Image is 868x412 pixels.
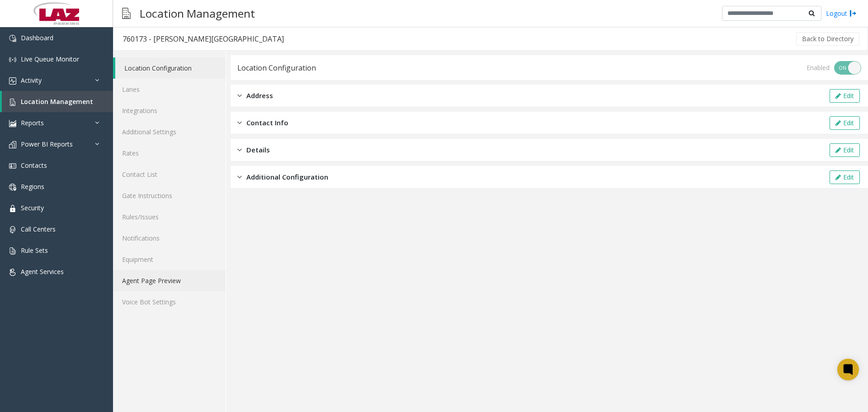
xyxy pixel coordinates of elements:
[830,89,860,103] button: Edit
[9,120,16,127] img: 'icon'
[113,100,226,121] a: Integrations
[826,9,857,18] a: Logout
[2,91,113,112] a: Location Management
[113,164,226,185] a: Contact List
[21,204,44,212] span: Security
[21,182,44,191] span: Regions
[113,79,226,100] a: Lanes
[246,90,273,101] span: Address
[113,185,226,206] a: Gate Instructions
[21,33,53,42] span: Dashboard
[21,267,64,276] span: Agent Services
[21,97,93,106] span: Location Management
[830,170,860,184] button: Edit
[113,121,226,142] a: Additional Settings
[115,57,226,79] a: Location Configuration
[246,172,328,182] span: Additional Configuration
[9,56,16,63] img: 'icon'
[237,62,316,74] div: Location Configuration
[122,2,131,24] img: pageIcon
[21,118,44,127] span: Reports
[21,76,42,85] span: Activity
[237,172,242,182] img: closed
[830,143,860,157] button: Edit
[21,55,79,63] span: Live Queue Monitor
[9,184,16,191] img: 'icon'
[9,162,16,170] img: 'icon'
[9,226,16,233] img: 'icon'
[21,140,73,148] span: Power BI Reports
[21,161,47,170] span: Contacts
[21,246,48,255] span: Rule Sets
[9,99,16,106] img: 'icon'
[113,249,226,270] a: Equipment
[135,2,259,24] h3: Location Management
[113,142,226,164] a: Rates
[796,32,859,46] button: Back to Directory
[237,118,242,128] img: closed
[849,9,857,18] img: logout
[237,145,242,155] img: closed
[246,118,288,128] span: Contact Info
[113,291,226,313] a: Voice Bot Settings
[113,270,226,291] a: Agent Page Preview
[113,227,226,249] a: Notifications
[830,116,860,130] button: Edit
[9,35,16,42] img: 'icon'
[237,90,242,101] img: closed
[9,141,16,148] img: 'icon'
[9,269,16,276] img: 'icon'
[807,63,830,72] div: Enabled
[9,77,16,85] img: 'icon'
[9,247,16,255] img: 'icon'
[123,33,284,45] div: 760173 - [PERSON_NAME][GEOGRAPHIC_DATA]
[246,145,270,155] span: Details
[113,206,226,227] a: Rules/Issues
[9,205,16,212] img: 'icon'
[21,225,56,233] span: Call Centers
